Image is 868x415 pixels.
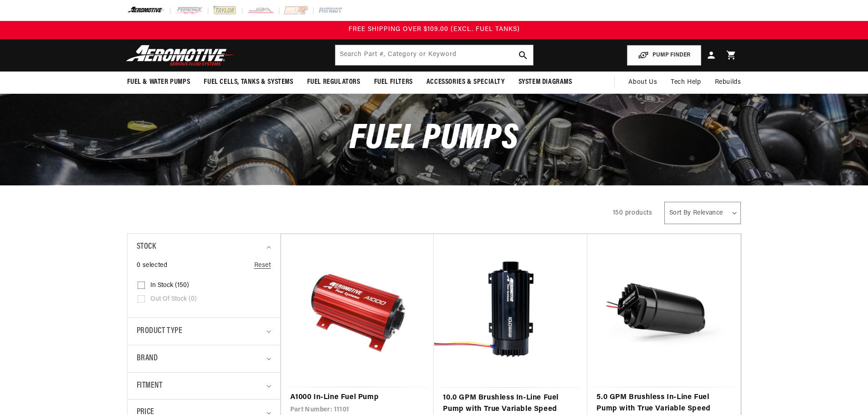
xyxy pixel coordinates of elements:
summary: Accessories & Specialty [420,72,512,93]
summary: Brand (0 selected) [137,345,271,372]
input: Search by Part Number, Category or Keyword [335,45,533,65]
span: Accessories & Specialty [426,77,505,87]
summary: Fitment (0 selected) [137,373,271,400]
img: Aeromotive [123,45,237,66]
span: Tech Help [671,77,701,87]
span: FREE SHIPPING OVER $109.00 (EXCL. FUEL TANKS) [349,26,520,33]
span: Fuel Filters [374,77,413,87]
button: PUMP FINDER [627,45,701,66]
span: Out of stock (0) [150,295,197,303]
span: 150 products [613,210,652,216]
summary: Product type (0 selected) [137,318,271,345]
span: Fuel Cells, Tanks & Systems [204,77,293,87]
a: A1000 In-Line Fuel Pump [290,392,425,404]
summary: Fuel Cells, Tanks & Systems [197,72,300,93]
span: Rebuilds [715,77,741,87]
span: Fitment [137,379,163,393]
span: Stock [137,241,156,254]
summary: Fuel Filters [367,72,420,93]
span: Brand [137,352,158,365]
summary: System Diagrams [512,72,579,93]
span: Fuel & Water Pumps [127,77,190,87]
span: Fuel Regulators [307,77,360,87]
summary: Rebuilds [708,72,748,93]
summary: Fuel & Water Pumps [120,72,197,93]
span: About Us [628,79,657,86]
button: search button [513,45,533,65]
span: 0 selected [137,261,168,271]
summary: Stock (0 selected) [137,234,271,261]
summary: Tech Help [664,72,708,93]
span: Fuel Pumps [349,121,518,157]
span: In stock (150) [150,282,189,290]
a: Reset [254,261,271,271]
summary: Fuel Regulators [300,72,367,93]
a: About Us [621,72,664,93]
span: System Diagrams [519,77,572,87]
span: Product type [137,325,183,338]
